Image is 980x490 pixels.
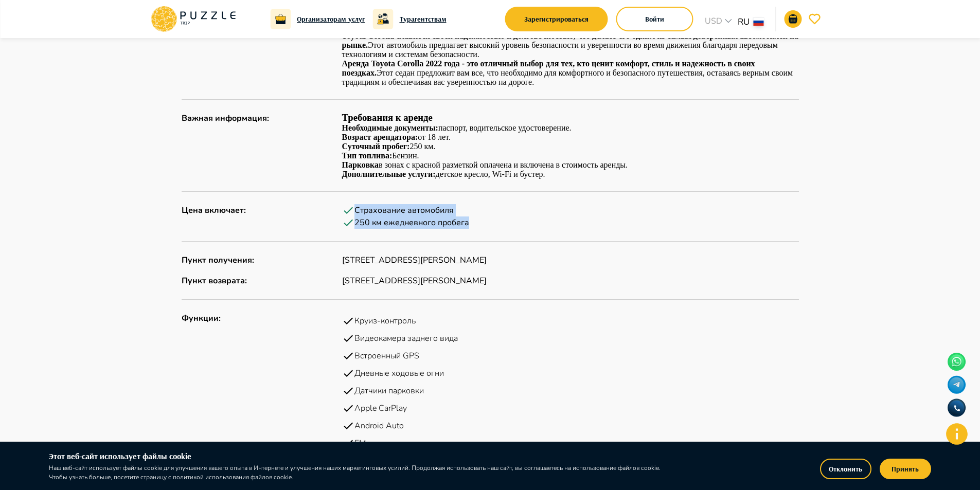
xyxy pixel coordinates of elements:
p: Наш веб-сайт использует файлы cookie для улучшения вашего опыта в Интернете и улучшения наших мар... [49,463,666,482]
p: Android Auto [354,417,404,434]
p: Apple CarPlay [354,400,407,417]
h6: Этот веб-сайт использует файлы cookie [49,450,666,463]
strong: Тип топлива: [342,151,393,160]
p: детское кресло, Wi-Fi и бустер. [342,170,799,179]
button: Принять [880,459,931,479]
button: Отклонить [820,459,871,479]
p: Этот седан предложит вам все, что необходимо для комфортного и безопасного путешествия, оставаясь... [342,59,799,87]
p: [STREET_ADDRESS][PERSON_NAME] [342,254,799,266]
strong: Требования к аренде [342,112,433,123]
p: Круиз-контроль [354,312,416,330]
p: 250 км. [342,142,799,151]
p: Дневные ходовые огни [354,365,444,382]
button: notifications [785,10,802,28]
a: Турагентствам [400,13,447,25]
p: FM радио [354,434,391,452]
p: Важная информация : [182,112,336,124]
p: Пункт возврата : [182,275,336,287]
strong: Необходимые документы: [342,123,438,132]
p: в зонах с красной разметкой оплачена и включена в стоимость аренды. [342,160,799,170]
button: Войти [616,7,693,31]
div: USD [702,15,738,30]
strong: Парковка [342,160,379,169]
img: lang [754,18,764,26]
p: Страхование автомобиля [354,204,454,216]
strong: Toyota Corolla славится своей надежностью и долговечностью, что делает его одним из самых доверен... [342,31,799,49]
p: Бензин. [342,151,799,160]
button: favorite [806,10,824,28]
p: Цена включает : [182,204,336,216]
strong: Суточный пробег: [342,142,410,151]
strong: Дополнительные услуги: [342,170,436,178]
strong: Возраст арендатора: [342,133,418,141]
a: Организаторам услуг [297,13,365,25]
p: Этот автомобиль предлагает высокий уровень безопасности и уверенности во время движения благодаря... [342,31,799,59]
p: Функции : [182,312,336,324]
p: 250 км ежедневного пробега [354,216,469,229]
strong: Аренда Toyota Corolla 2022 года - это отличный выбор для тех, кто ценит комфорт, стиль и надежнос... [342,59,755,77]
p: Видеокамера заднего вида [354,330,458,347]
p: Датчики парковки [354,382,424,400]
p: Встроенный GPS [354,347,419,365]
button: Зарегистрироваться [505,7,608,31]
p: [STREET_ADDRESS][PERSON_NAME] [342,275,799,287]
p: RU [738,15,750,29]
p: паспорт, водительское удостоверение. [342,123,799,133]
p: от 18 лет. [342,133,799,142]
p: Пункт получения : [182,254,336,266]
